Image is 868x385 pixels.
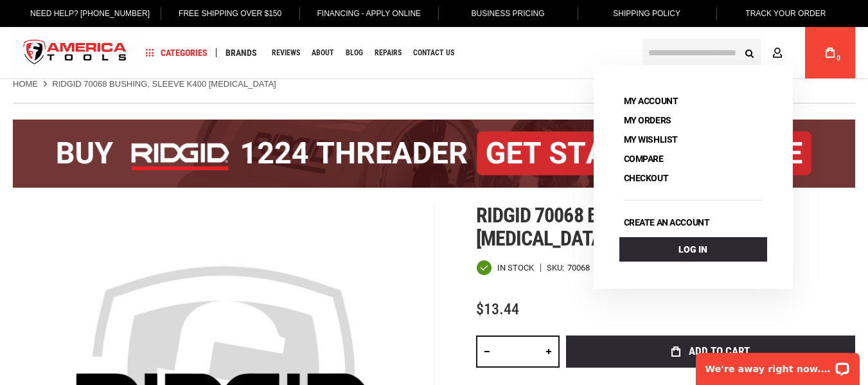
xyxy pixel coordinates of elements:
[837,55,840,62] span: 0
[375,49,402,57] span: Repairs
[619,150,668,168] a: Compare
[619,111,676,129] a: My Orders
[619,92,683,110] a: My Account
[346,49,363,57] span: Blog
[476,300,519,318] span: $13.44
[13,29,137,77] a: store logo
[497,264,534,272] span: In stock
[13,29,137,77] img: America Tools
[413,49,454,57] span: Contact Us
[13,120,855,188] img: BOGO: Buy the RIDGID® 1224 Threader (26092), get the 92467 200A Stand FREE!
[306,44,340,62] a: About
[146,48,208,57] span: Categories
[220,44,263,62] a: Brands
[140,44,213,62] a: Categories
[226,48,257,57] span: Brands
[567,264,590,272] div: 70068
[818,27,842,78] a: 0
[613,9,680,18] span: Shipping Policy
[547,264,567,272] strong: SKU
[737,40,761,65] button: Search
[312,49,334,57] span: About
[340,44,369,62] a: Blog
[619,169,673,187] a: Checkout
[272,49,300,57] span: Reviews
[619,130,682,148] a: My Wishlist
[619,237,767,262] a: Log In
[266,44,306,62] a: Reviews
[369,44,407,62] a: Repairs
[619,213,714,231] a: Create an account
[566,336,855,368] button: Add to Cart
[476,203,772,251] span: Ridgid 70068 bushing, sleeve k400 [MEDICAL_DATA]
[687,345,868,385] iframe: LiveChat chat widget
[476,260,534,276] div: Availability
[407,44,460,62] a: Contact Us
[52,79,276,89] strong: RIDGID 70068 BUSHING, SLEEVE K400 [MEDICAL_DATA]
[13,78,38,90] a: Home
